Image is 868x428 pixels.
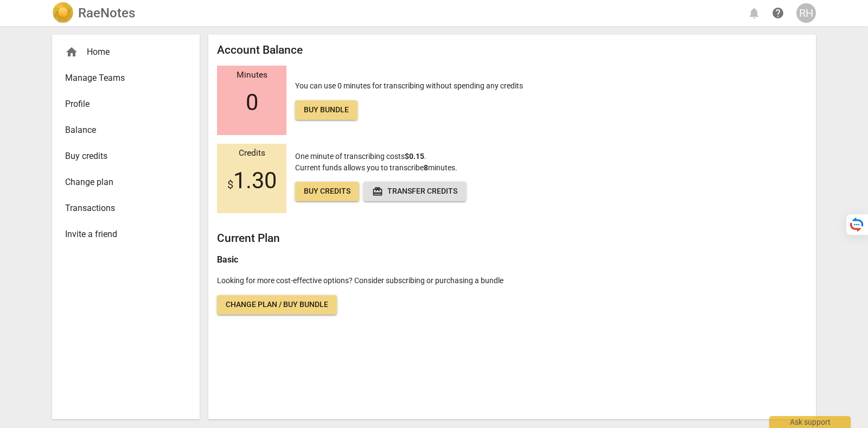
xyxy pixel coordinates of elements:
[217,232,807,245] h2: Current Plan
[217,275,807,286] p: Looking for more cost-effective options? Consider subscribing or purchasing a bundle
[227,168,277,194] span: 1.30
[78,5,135,21] h2: RaeNotes
[52,65,200,91] a: Manage Teams
[65,98,178,111] span: Profile
[65,72,178,85] span: Manage Teams
[52,2,74,24] img: Logo
[65,228,178,241] span: Invite a friend
[304,105,349,116] span: Buy bundle
[363,182,466,201] button: Transfer credits
[405,152,424,161] b: $0.15
[52,221,200,247] a: Invite a friend
[769,416,851,428] div: Ask support
[52,2,135,24] a: LogoRaeNotes
[217,71,286,80] div: Minutes
[768,3,788,23] a: Help
[771,7,784,20] span: help
[424,163,428,172] b: 8
[295,152,426,161] span: One minute of transcribing costs .
[217,254,238,265] b: Basic
[52,143,200,169] a: Buy credits
[295,163,457,172] span: Current funds allows you to transcribe minutes.
[227,178,233,191] span: $
[226,299,328,310] span: Change plan / Buy bundle
[217,149,286,158] div: Credits
[52,169,200,195] a: Change plan
[52,91,200,117] a: Profile
[217,43,807,57] h2: Account Balance
[52,117,200,143] a: Balance
[796,3,816,23] button: RH
[295,80,523,120] p: You can use 0 minutes for transcribing without spending any credits
[304,186,350,197] span: Buy credits
[65,124,178,137] span: Balance
[65,150,178,163] span: Buy credits
[52,195,200,221] a: Transactions
[52,39,200,65] div: Home
[295,100,358,120] a: Buy bundle
[65,46,78,59] span: home
[65,46,178,59] div: Home
[65,176,178,189] span: Change plan
[65,202,178,215] span: Transactions
[372,186,383,197] span: redeem
[217,295,337,315] a: Change plan / Buy bundle
[246,90,258,116] span: 0
[372,186,457,197] span: Transfer credits
[295,182,359,201] a: Buy credits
